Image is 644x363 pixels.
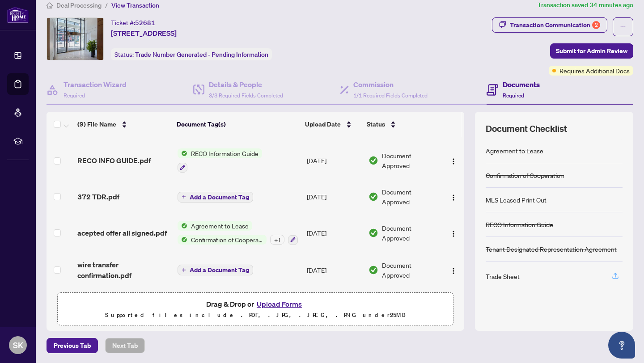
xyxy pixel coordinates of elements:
span: 372 TDR.pdf [77,191,119,202]
td: [DATE] [303,252,365,288]
h4: Details & People [209,79,283,90]
span: plus [182,268,186,272]
span: [STREET_ADDRESS] [111,28,177,38]
span: Required [64,92,85,99]
span: View Transaction [111,1,159,9]
span: Drag & Drop orUpload FormsSupported files include .PDF, .JPG, .JPEG, .PNG under25MB [58,293,453,326]
button: Add a Document Tag [178,192,253,203]
button: Transaction Communication2 [492,17,607,33]
span: Document Approved [382,260,439,280]
button: Next Tab [105,338,145,353]
button: Upload Forms [254,298,305,310]
th: Document Tag(s) [173,112,301,137]
img: IMG-W12383103_1.jpg [47,18,103,60]
div: + 1 [270,235,284,245]
div: Confirmation of Cooperation [486,170,564,180]
div: Status: [111,48,272,60]
span: home [47,2,53,8]
div: Transaction Communication [510,18,600,32]
div: MLS Leased Print Out [486,195,547,205]
img: Logo [450,267,457,274]
img: Document Status [369,265,378,275]
button: Logo [446,190,461,204]
span: RECO Information Guide [187,148,262,158]
img: logo [7,7,29,23]
span: Add a Document Tag [190,267,249,273]
div: Ticket #: [111,17,155,28]
img: Document Status [369,156,378,165]
span: ellipsis [620,24,626,30]
span: Document Approved [382,223,439,243]
span: Upload Date [305,119,341,129]
span: Document Approved [382,151,439,170]
span: plus [182,194,186,199]
button: Logo [446,153,461,168]
div: Agreement to Lease [486,146,543,156]
th: Upload Date [301,112,363,137]
td: [DATE] [303,141,365,180]
span: Confirmation of Cooperation [187,235,267,245]
span: Add a Document Tag [190,194,249,200]
div: RECO Information Guide [486,219,553,229]
img: Status Icon [178,235,187,245]
button: Logo [446,226,461,240]
span: Document Checklist [486,122,567,135]
button: Status IconAgreement to LeaseStatus IconConfirmation of Cooperation+1 [178,221,298,245]
h4: Commission [353,79,428,90]
span: SK [13,339,23,351]
div: Trade Sheet [486,271,520,281]
img: Status Icon [178,221,187,231]
img: Logo [450,158,457,165]
span: wire transfer confirmation.pdf [77,259,170,281]
span: Previous Tab [54,338,91,353]
span: RECO INFO GUIDE.pdf [77,155,151,166]
span: Requires Additional Docs [559,66,630,76]
td: [DATE] [303,214,365,252]
button: Submit for Admin Review [550,43,633,59]
span: 52681 [135,19,155,27]
button: Add a Document Tag [178,265,253,275]
span: acepted offer all signed.pdf [77,228,167,238]
img: Logo [450,194,457,201]
span: Status [367,119,385,129]
td: [DATE] [303,180,365,214]
span: Deal Processing [56,1,102,9]
button: Add a Document Tag [178,191,253,203]
span: Agreement to Lease [187,221,252,231]
th: Status [363,112,440,137]
h4: Documents [503,79,540,90]
img: Document Status [369,228,378,238]
span: Document Approved [382,187,439,207]
div: Tenant Designated Representation Agreement [486,244,617,254]
span: 3/3 Required Fields Completed [209,92,283,99]
button: Open asap [608,332,635,359]
span: Drag & Drop or [206,298,305,310]
span: 1/1 Required Fields Completed [353,92,428,99]
div: 2 [592,21,600,29]
span: Submit for Admin Review [556,44,627,58]
button: Logo [446,263,461,277]
img: Status Icon [178,148,187,158]
button: Previous Tab [47,338,98,353]
span: (9) File Name [77,119,116,129]
button: Status IconRECO Information Guide [178,148,262,173]
span: Required [503,92,524,99]
h4: Transaction Wizard [64,79,127,90]
img: Logo [450,230,457,237]
p: Supported files include .PDF, .JPG, .JPEG, .PNG under 25 MB [63,310,448,321]
span: Trade Number Generated - Pending Information [135,51,268,59]
th: (9) File Name [74,112,173,137]
img: Document Status [369,192,378,202]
